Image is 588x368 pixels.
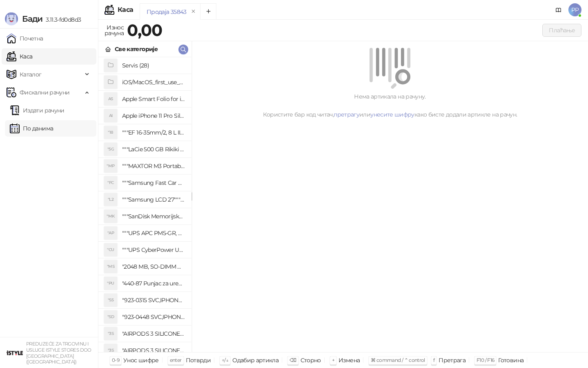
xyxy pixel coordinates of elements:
[104,294,117,307] div: "S5
[370,111,414,118] a: унесите шифру
[104,277,117,290] div: "PU
[104,210,117,223] div: "MK
[104,109,117,122] div: AI
[118,7,133,13] div: Каса
[433,357,434,363] span: f
[104,260,117,273] div: "MS
[122,176,185,189] h4: """Samsung Fast Car Charge Adapter, brzi auto punja_, boja crna"""
[439,355,465,366] div: Претрага
[10,102,65,119] a: Издати рачуни
[104,310,117,323] div: "SD
[301,355,321,366] div: Сторно
[115,45,158,54] div: Све категорије
[122,294,185,307] h4: "923-0315 SVC,IPHONE 5/5S BATTERY REMOVAL TRAY Držač za iPhone sa kojim se otvara display
[26,341,91,365] small: PREDUZEĆE ZA TRGOVINU I USLUGE ISTYLE STORES DOO [GEOGRAPHIC_DATA] ([GEOGRAPHIC_DATA])
[20,66,42,83] span: Каталог
[7,345,23,361] img: 64x64-companyLogo-77b92cf4-9946-4f36-9751-bf7bb5fd2c7d.png
[371,357,425,363] span: ⌘ command / ⌃ control
[104,143,117,156] div: "5G
[498,355,523,366] div: Готовина
[222,357,228,363] span: ↑/↓
[5,12,18,25] img: Logo
[10,120,53,137] a: По данима
[7,48,32,65] a: Каса
[104,327,117,340] div: "3S
[42,16,81,23] span: 3.11.3-fd0d8d3
[112,357,119,363] span: 0-9
[477,357,494,363] span: F10 / F16
[122,159,185,173] h4: """MAXTOR M3 Portable 2TB 2.5"""" crni eksterni hard disk HX-M201TCB/GM"""
[22,14,42,24] span: Бади
[122,260,185,273] h4: "2048 MB, SO-DIMM DDRII, 667 MHz, Napajanje 1,8 0,1 V, Latencija CL5"
[188,8,199,15] button: remove
[200,3,216,20] button: Add tab
[170,357,182,363] span: enter
[122,227,185,240] h4: """UPS APC PM5-GR, Essential Surge Arrest,5 utic_nica"""
[122,277,185,290] h4: "440-87 Punjac za uredjaje sa micro USB portom 4/1, Stand."
[542,24,581,37] button: Плаћање
[122,59,185,72] h4: Servis (28)
[122,193,185,206] h4: """Samsung LCD 27"""" C27F390FHUXEN"""
[122,143,185,156] h4: """LaCie 500 GB Rikiki USB 3.0 / Ultra Compact & Resistant aluminum / USB 3.0 / 2.5"""""""
[123,355,159,366] div: Унос шифре
[122,109,185,122] h4: Apple iPhone 11 Pro Silicone Case - Black
[290,357,296,363] span: ⌫
[122,344,185,357] h4: "AIRPODS 3 SILICONE CASE BLUE"
[104,243,117,256] div: "CU
[202,92,578,119] div: Нема артикала на рачуну. Користите бар код читач, или како бисте додали артикле на рачун.
[568,3,581,16] span: PP
[20,84,69,101] span: Фискални рачуни
[104,126,117,139] div: "18
[122,126,185,139] h4: """EF 16-35mm/2, 8 L III USM"""
[104,92,117,105] div: AS
[103,22,125,38] div: Износ рачуна
[104,176,117,189] div: "FC
[186,355,211,366] div: Потврди
[122,243,185,256] h4: """UPS CyberPower UT650EG, 650VA/360W , line-int., s_uko, desktop"""
[147,7,187,16] div: Продаја 35843
[122,210,185,223] h4: """SanDisk Memorijska kartica 256GB microSDXC sa SD adapterom SDSQXA1-256G-GN6MA - Extreme PLUS, ...
[104,193,117,206] div: "L2
[339,355,360,366] div: Измена
[98,57,192,352] div: grid
[104,227,117,240] div: "AP
[127,20,162,40] strong: 0,00
[7,30,43,47] a: Почетна
[122,310,185,323] h4: "923-0448 SVC,IPHONE,TOURQUE DRIVER KIT .65KGF- CM Šrafciger "
[104,159,117,173] div: "MP
[332,357,334,363] span: +
[122,92,185,105] h4: Apple Smart Folio for iPad mini (A17 Pro) - Sage
[104,344,117,357] div: "3S
[552,3,565,16] a: Документација
[232,355,278,366] div: Одабир артикла
[122,76,185,89] h4: iOS/MacOS_first_use_assistance (4)
[122,327,185,340] h4: "AIRPODS 3 SILICONE CASE BLACK"
[334,111,359,118] a: претрагу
